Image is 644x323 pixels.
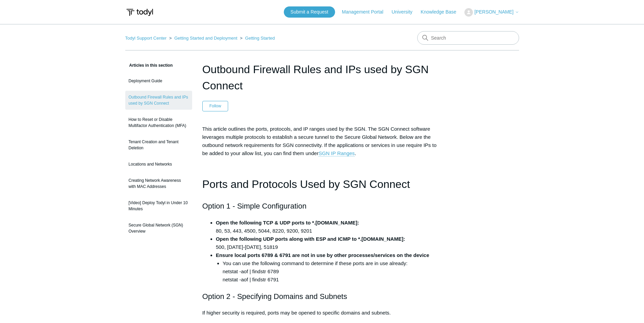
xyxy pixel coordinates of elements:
[284,6,335,18] a: Submit a Request
[342,8,390,16] a: Management Portal
[245,36,275,41] a: Getting Started
[202,200,442,212] h2: Option 1 - Simple Configuration
[223,259,442,284] li: You can use the following command to determine if these ports are in use already: netstat -aof | ...
[216,220,359,225] strong: Open the following TCP & UDP ports to *.[DOMAIN_NAME]:
[125,174,192,193] a: Creating Network Awareness with MAC Addresses
[174,36,237,41] a: Getting Started and Deployment
[168,36,239,41] li: Getting Started and Deployment
[202,309,442,317] p: If higher security is required, ports may be opened to specific domains and subnets.
[125,6,154,19] img: Todyl Support Center Help Center home page
[125,113,192,132] a: How to Reset or Disable Multifactor Authentication (MFA)
[202,61,442,94] h1: Outbound Firewall Rules and IPs used by SGN Connect
[125,91,192,110] a: Outbound Firewall Rules and IPs used by SGN Connect
[216,252,429,258] strong: Ensure local ports 6789 & 6791 are not in use by other processes/services on the device
[216,236,405,242] strong: Open the following UDP ports along with ESP and ICMP to *.[DOMAIN_NAME]:
[216,219,442,235] li: 80, 53, 443, 4500, 5044, 8220, 9200, 9201
[125,158,192,171] a: Locations and Networks
[125,196,192,215] a: [Video] Deploy Todyl in Under 10 Minutes
[216,235,442,251] li: 500, [DATE]-[DATE], 51819
[417,31,519,45] input: Search
[318,150,354,156] a: SGN IP Ranges
[202,176,442,193] h1: Ports and Protocols Used by SGN Connect
[474,9,513,15] span: [PERSON_NAME]
[239,36,275,41] li: Getting Started
[125,36,167,41] a: Todyl Support Center
[202,290,442,302] h2: Option 2 - Specifying Domains and Subnets
[125,63,173,68] span: Articles in this section
[125,219,192,238] a: Secure Global Network (SGN) Overview
[464,8,519,17] button: [PERSON_NAME]
[391,8,419,16] a: University
[421,8,463,16] a: Knowledge Base
[202,101,228,111] button: Follow Article
[202,126,437,156] span: This article outlines the ports, protocols, and IP ranges used by the SGN. The SGN Connect softwa...
[125,74,192,87] a: Deployment Guide
[125,36,168,41] li: Todyl Support Center
[125,135,192,154] a: Tenant Creation and Tenant Deletion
